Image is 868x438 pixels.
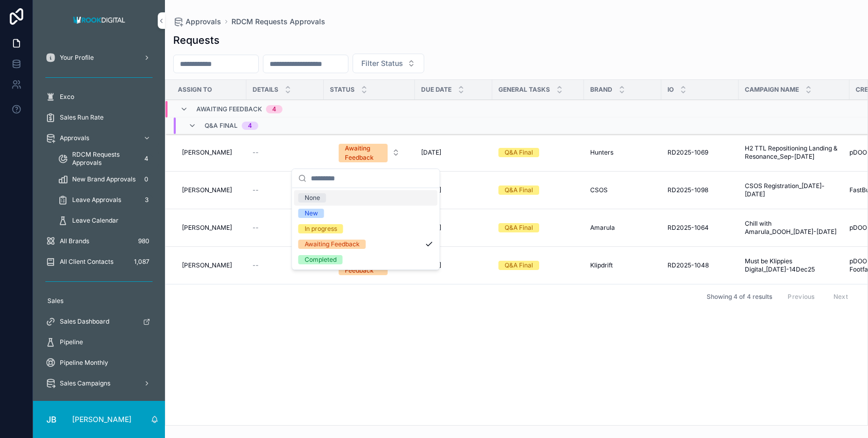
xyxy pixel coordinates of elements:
span: Hunters [590,148,613,157]
a: Approvals [39,129,159,147]
div: 0 [140,173,153,186]
a: RDCM Requests Approvals4 [52,149,159,168]
a: -- [253,148,318,157]
span: Status [330,86,355,94]
div: Q&A Final [505,223,533,232]
span: -- [253,224,259,232]
a: CSOS [590,186,655,194]
span: Campaign Name [745,86,799,94]
span: Sales [47,297,63,305]
div: Q&A Final [505,148,533,157]
button: Select Button [353,54,424,73]
div: 4 [272,105,276,113]
a: Leave Calendar [52,211,159,230]
span: Showing 4 of 4 results [707,293,772,301]
span: [PERSON_NAME] [182,261,232,269]
a: [DATE] [421,224,486,232]
a: [DATE] [421,186,486,194]
div: 980 [135,235,153,247]
span: CSOS [590,186,608,194]
span: Details [253,86,278,94]
div: In progress [305,224,337,233]
span: Exco [60,93,74,101]
div: Suggestions [292,188,440,269]
a: Approvals [173,16,221,27]
a: -- [253,261,318,269]
div: scrollable content [33,41,165,401]
button: Select Button [330,139,408,166]
div: Awaiting Feedback [345,144,381,162]
p: [PERSON_NAME] [72,414,131,425]
div: 1,087 [131,256,153,268]
a: RDCM Requests Approvals [231,16,325,27]
div: Q&A Final [505,186,533,195]
a: Your Profile [39,48,159,67]
a: [PERSON_NAME] [178,257,240,274]
span: Leave Calendar [72,216,119,225]
div: 3 [140,194,153,206]
span: Leave Approvals [72,196,121,204]
span: Pipeline [60,338,83,346]
a: Sales Dashboard [39,312,159,331]
span: RD2025-1064 [667,224,709,232]
a: Sales Run Rate [39,108,159,127]
a: Exco [39,88,159,106]
h1: Requests [173,33,220,47]
a: Select Button [330,138,409,167]
span: -- [253,148,259,157]
span: Assign To [178,86,212,94]
a: RD2025-1064 [667,224,732,232]
span: Sales Run Rate [60,113,104,122]
a: H2 TTL Repositioning Landing & Resonance_Sep-[DATE] [745,144,843,161]
div: Awaiting Feedback [305,240,360,249]
span: Pipeline Monthly [60,359,108,367]
span: Awaiting Feedback [196,105,262,113]
span: All Brands [60,237,89,245]
a: New Brand Approvals0 [52,170,159,189]
a: Leave Approvals3 [52,191,159,209]
span: Your Profile [60,54,94,62]
span: -- [253,261,259,269]
a: Must be Klippies Digital_[DATE]-14Dec25 [745,257,843,274]
span: Approvals [60,134,89,142]
span: Sales Campaigns [60,379,110,388]
span: [DATE] [421,148,441,157]
img: App logo [70,12,128,29]
a: -- [253,186,318,194]
a: -- [253,224,318,232]
a: [PERSON_NAME] [178,220,240,236]
span: Brand [590,86,612,94]
a: Klipdrift [590,261,655,269]
a: Q&A Final [498,223,578,232]
a: Q&A Final [498,186,578,195]
span: Sales Dashboard [60,317,109,326]
span: Q&A Final [205,122,238,130]
a: [PERSON_NAME] [178,182,240,198]
div: Completed [305,255,337,264]
span: RD2025-1069 [667,148,708,157]
a: Sales [39,292,159,310]
span: All Client Contacts [60,258,113,266]
div: Q&A Final [505,261,533,270]
a: Pipeline Monthly [39,353,159,372]
a: CSOS Registration_[DATE]-[DATE] [745,182,843,198]
div: 4 [140,153,153,165]
a: All Brands980 [39,232,159,250]
span: Klipdrift [590,261,613,269]
a: Q&A Final [498,148,578,157]
a: [PERSON_NAME] [178,144,240,161]
span: Due Date [421,86,452,94]
a: RD2025-1069 [667,148,732,157]
a: Pipeline [39,333,159,351]
span: RD2025-1048 [667,261,709,269]
div: None [305,193,320,203]
span: -- [253,186,259,194]
div: New [305,209,318,218]
span: IO [667,86,674,94]
span: [PERSON_NAME] [182,224,232,232]
span: Approvals [186,16,221,27]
